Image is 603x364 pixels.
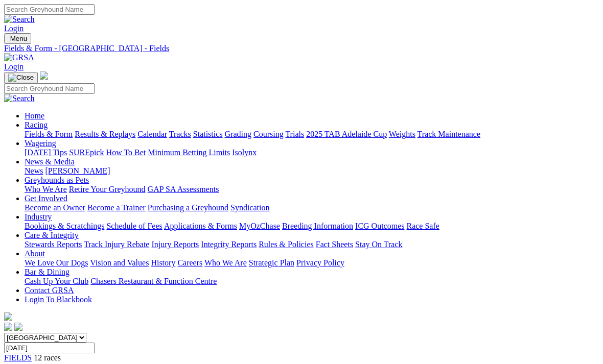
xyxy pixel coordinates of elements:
[14,323,22,331] img: twitter.svg
[164,222,237,230] a: Applications & Forms
[4,72,38,83] button: Toggle navigation
[45,166,110,175] a: [PERSON_NAME]
[25,157,75,166] a: News & Media
[355,240,402,249] a: Stay On Track
[25,148,599,157] div: Wagering
[253,130,284,138] a: Coursing
[90,277,217,285] a: Chasers Restaurant & Function Centre
[389,130,415,138] a: Weights
[151,240,199,249] a: Injury Reports
[306,130,387,138] a: 2025 TAB Adelaide Cup
[25,194,67,203] a: Get Involved
[8,74,34,82] img: Close
[69,185,146,193] a: Retire Your Greyhound
[34,353,61,362] span: 12 races
[25,277,599,286] div: Bar & Dining
[25,240,82,249] a: Stewards Reports
[406,222,439,230] a: Race Safe
[4,4,95,15] input: Search
[4,44,599,53] a: Fields & Form - [GEOGRAPHIC_DATA] - Fields
[25,176,89,184] a: Greyhounds as Pets
[25,277,88,285] a: Cash Up Your Club
[25,258,599,268] div: About
[40,71,48,80] img: logo-grsa-white.png
[106,148,146,157] a: How To Bet
[4,323,12,331] img: facebook.svg
[25,286,74,295] a: Contact GRSA
[25,222,599,231] div: Industry
[355,222,404,230] a: ICG Outcomes
[204,258,247,267] a: Who We Are
[25,185,599,194] div: Greyhounds as Pets
[90,258,149,267] a: Vision and Values
[230,203,269,212] a: Syndication
[4,343,95,353] input: Select date
[148,185,219,193] a: GAP SA Assessments
[25,130,73,138] a: Fields & Form
[25,295,92,304] a: Login To Blackbook
[25,111,44,120] a: Home
[249,258,294,267] a: Strategic Plan
[151,258,175,267] a: History
[69,148,104,157] a: SUREpick
[87,203,146,212] a: Become a Trainer
[259,240,314,249] a: Rules & Policies
[25,185,67,193] a: Who We Are
[285,130,304,138] a: Trials
[232,148,257,157] a: Isolynx
[316,240,353,249] a: Fact Sheets
[25,268,69,276] a: Bar & Dining
[10,35,27,42] span: Menu
[418,130,480,138] a: Track Maintenance
[25,166,599,176] div: News & Media
[25,222,104,230] a: Bookings & Scratchings
[177,258,202,267] a: Careers
[25,231,79,239] a: Care & Integrity
[4,83,95,94] input: Search
[25,203,599,212] div: Get Involved
[4,62,24,71] a: Login
[25,148,67,157] a: [DATE] Tips
[25,249,45,258] a: About
[148,148,230,157] a: Minimum Betting Limits
[296,258,344,267] a: Privacy Policy
[25,203,85,212] a: Become an Owner
[4,312,12,321] img: logo-grsa-white.png
[4,94,35,103] img: Search
[4,53,34,62] img: GRSA
[25,166,43,175] a: News
[201,240,257,249] a: Integrity Reports
[25,130,599,139] div: Racing
[25,139,56,148] a: Wagering
[193,130,223,138] a: Statistics
[169,130,191,138] a: Tracks
[4,353,32,362] a: FIELDS
[25,258,88,267] a: We Love Our Dogs
[25,240,599,249] div: Care & Integrity
[239,222,280,230] a: MyOzChase
[84,240,149,249] a: Track Injury Rebate
[25,120,48,129] a: Racing
[282,222,353,230] a: Breeding Information
[75,130,135,138] a: Results & Replays
[25,212,52,221] a: Industry
[137,130,167,138] a: Calendar
[106,222,162,230] a: Schedule of Fees
[4,24,24,33] a: Login
[225,130,251,138] a: Grading
[4,15,35,24] img: Search
[148,203,228,212] a: Purchasing a Greyhound
[4,33,31,44] button: Toggle navigation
